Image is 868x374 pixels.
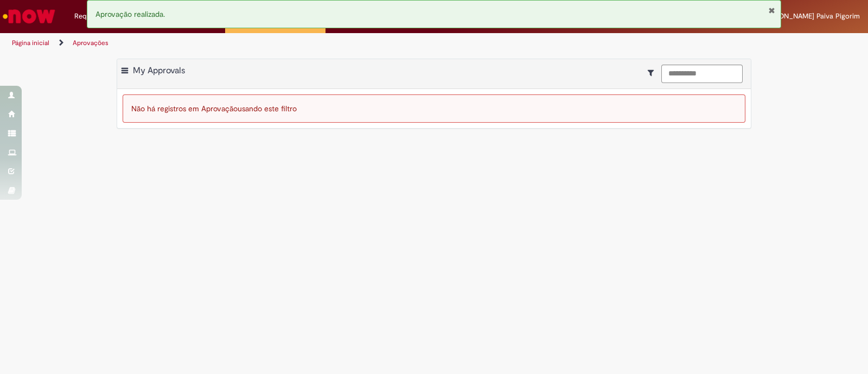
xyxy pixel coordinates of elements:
[133,65,185,76] span: My Approvals
[768,6,775,15] button: Fechar Notificação
[648,69,659,77] i: Mostrar filtros para: Suas Solicitações
[123,94,745,123] div: Não há registros em Aprovação
[1,5,57,27] img: ServiceNow
[73,39,108,47] a: Aprovações
[238,104,297,113] span: usando este filtro
[8,33,571,53] ul: Trilhas de página
[759,11,860,21] span: [PERSON_NAME] Paiva Pigorim
[74,11,112,22] span: Requisições
[12,39,49,47] a: Página inicial
[95,9,165,19] span: Aprovação realizada.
